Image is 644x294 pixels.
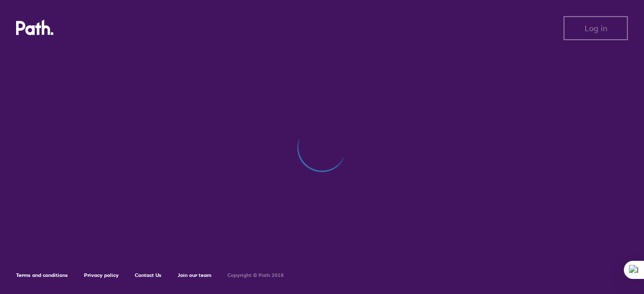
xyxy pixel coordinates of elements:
a: Join our team [178,272,211,278]
a: Privacy policy [84,272,119,278]
span: Log in [585,24,607,33]
a: Terms and conditions [16,272,68,278]
h6: Copyright © Path 2018 [227,272,284,278]
a: Contact Us [135,272,162,278]
button: Log in [563,16,628,40]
